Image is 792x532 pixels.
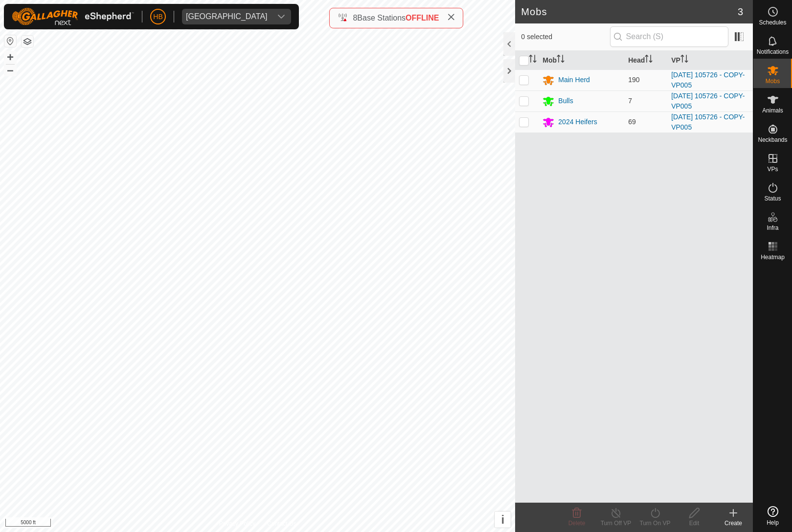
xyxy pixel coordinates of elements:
[272,9,291,24] div: dropdown trigger
[680,56,688,64] p-sorticon: Activate to sort
[671,92,745,110] a: [DATE] 105726 - COPY-VP005
[628,76,639,84] span: 190
[671,113,745,131] a: [DATE] 105726 - COPY-VP005
[675,519,714,528] div: Edit
[762,108,783,113] span: Animals
[529,56,537,64] p-sorticon: Activate to sort
[761,254,785,260] span: Heatmap
[596,519,635,528] div: Turn Off VP
[219,519,256,528] a: Privacy Policy
[501,513,504,526] span: i
[624,51,667,70] th: Head
[558,117,597,127] div: 2024 Heifers
[182,9,272,24] span: Visnaga Ranch
[764,196,781,201] span: Status
[714,519,753,528] div: Create
[267,519,296,528] a: Contact Us
[766,78,780,84] span: Mobs
[757,49,789,55] span: Notifications
[558,96,573,106] div: Bulls
[4,35,16,47] button: Reset Map
[186,13,268,21] div: [GEOGRAPHIC_DATA]
[758,137,787,143] span: Neckbands
[353,14,357,22] span: 8
[767,520,779,526] span: Help
[22,36,33,47] button: Map Layers
[767,166,778,172] span: VPs
[610,26,728,47] input: Search (S)
[667,51,753,70] th: VP
[738,4,743,19] span: 3
[495,511,511,528] button: i
[645,56,653,64] p-sorticon: Activate to sort
[539,51,624,70] th: Mob
[635,519,675,528] div: Turn On VP
[628,118,636,126] span: 69
[628,97,632,105] span: 7
[153,12,162,22] span: HB
[767,225,778,231] span: Infra
[521,6,738,18] h2: Mobs
[557,56,565,64] p-sorticon: Activate to sort
[759,20,786,25] span: Schedules
[568,520,586,527] span: Delete
[671,71,745,89] a: [DATE] 105726 - COPY-VP005
[4,51,16,63] button: +
[521,32,610,42] span: 0 selected
[558,75,590,85] div: Main Herd
[4,64,16,76] button: –
[406,14,439,22] span: OFFLINE
[753,502,792,530] a: Help
[12,8,134,25] img: Gallagher Logo
[357,14,406,22] span: Base Stations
